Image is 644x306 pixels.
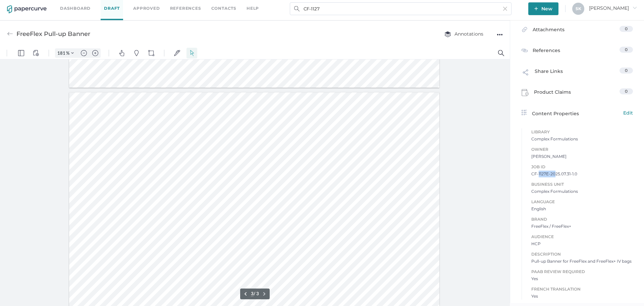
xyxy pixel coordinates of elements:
img: default-magnifying-glass.svg [498,3,504,9]
div: ●●● [497,30,503,39]
span: Description [531,251,633,258]
span: [PERSON_NAME] [589,5,637,11]
button: Next page [260,243,268,251]
a: Product Claims0 [522,88,633,98]
div: FreeFlex Pull-up Banner [16,28,90,40]
a: Content PropertiesEdit [522,109,633,117]
span: Edit [623,109,633,117]
span: Language [531,198,633,206]
span: Complex Formulations [531,188,633,195]
span: Product Claims [534,88,571,98]
button: Pins [131,1,142,11]
span: Yes [531,293,633,300]
button: Annotations [438,28,490,40]
span: Audience [531,233,633,241]
img: content-properties-icon.34d20aed.svg [522,110,527,115]
span: [PERSON_NAME] [531,153,633,160]
img: chevron.svg [71,5,74,7]
a: Approved [133,5,160,12]
img: share-link-icon.af96a55c.svg [522,68,530,78]
img: annotation-layers.cc6d0e6b.svg [444,31,451,37]
img: default-pan.svg [119,3,125,9]
img: shapes-icon.svg [148,3,154,9]
button: Select [186,1,197,11]
span: S K [576,6,581,11]
span: French Translation [531,286,633,293]
img: search.bf03fe8b.svg [294,6,300,11]
span: Library [531,128,633,136]
span: Annotations [444,31,483,37]
a: Share Links0 [522,68,633,80]
input: Set page [251,244,254,250]
span: 0 [625,89,628,94]
img: reference-icon.cd0ee6a9.svg [522,47,528,53]
span: CF-1127E-2025.07.31-1.0 [531,171,633,177]
img: back-arrow-grey.72011ae3.svg [7,31,13,37]
span: 0 [625,47,628,52]
div: Content Properties [522,109,633,117]
span: References [533,47,560,55]
a: Attachments0 [522,26,633,36]
span: HCP [531,241,633,247]
span: PAAB Review Required [531,268,633,275]
img: plus-white.e19ec114.svg [534,7,538,10]
span: Business Unit [531,181,633,188]
button: Search [496,1,506,11]
button: Panel [16,1,26,11]
span: Complex Formulations [531,136,633,142]
span: Pull-up Banner for FreeFlex and FreeFlex+ IV bags [531,258,633,265]
img: default-sign.svg [174,3,180,9]
form: / 3 [251,244,259,250]
span: FreeFlex / FreeFlex+ [531,223,633,230]
a: References0 [522,47,633,55]
span: 0 [625,68,628,73]
span: Yes [531,275,633,282]
img: default-minus.svg [81,3,87,9]
img: default-select.svg [189,3,195,9]
button: Signatures [172,1,182,11]
input: Set zoom [55,3,66,9]
img: attachments-icon.0dd0e375.svg [522,27,528,34]
img: default-viewcontrols.svg [33,3,39,9]
a: Contacts [211,5,236,12]
img: default-plus.svg [92,3,98,9]
button: Pan [116,1,127,11]
span: Owner [531,146,633,153]
img: cross-light-grey.10ea7ca4.svg [503,7,507,11]
span: 0 [625,26,628,31]
a: Dashboard [60,5,91,12]
div: help [247,5,259,12]
button: Zoom in [90,1,101,11]
img: claims-icon.71597b81.svg [522,89,529,96]
button: Previous page [241,243,250,251]
i: arrow_right [632,5,637,10]
input: Search Workspace [290,2,512,15]
span: New [534,2,552,15]
span: Brand [531,216,633,223]
button: Zoom out [78,1,89,11]
span: English [531,206,633,212]
a: References [170,5,201,12]
span: Job ID [531,163,633,171]
button: Zoom Controls [67,1,78,11]
button: Shapes [146,1,157,11]
span: Share Links [535,68,563,80]
button: New [528,2,558,15]
span: Attachments [533,26,565,36]
img: papercurve-logo-colour.7244d18c.svg [7,5,47,13]
img: default-leftsidepanel.svg [18,3,24,9]
img: default-pin.svg [133,3,140,9]
span: % [66,3,69,9]
button: View Controls [31,1,41,11]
